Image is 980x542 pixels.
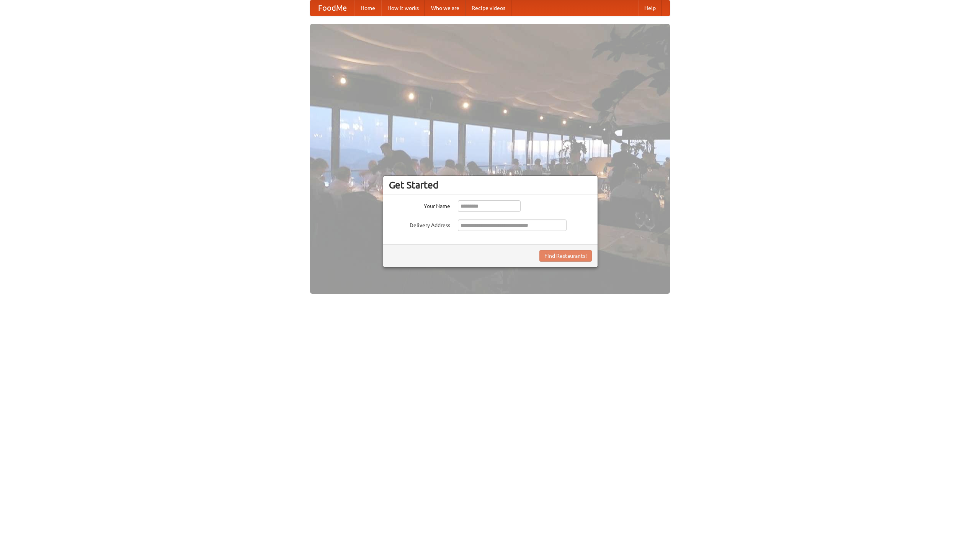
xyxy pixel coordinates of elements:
a: Home [354,0,381,16]
a: Who we are [425,0,465,16]
a: Help [638,0,662,16]
a: How it works [381,0,425,16]
label: Your Name [389,200,450,210]
h3: Get Started [389,179,592,191]
button: Find Restaurants! [539,250,592,262]
a: Recipe videos [465,0,511,16]
label: Delivery Address [389,219,450,229]
a: FoodMe [310,0,354,16]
